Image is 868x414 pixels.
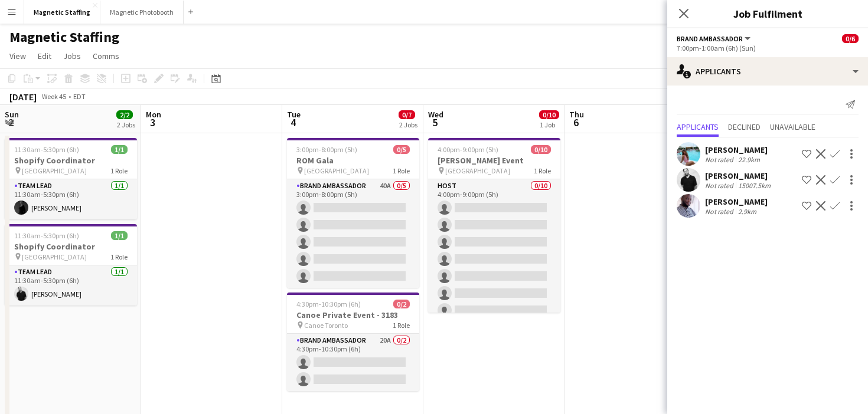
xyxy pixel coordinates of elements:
a: Jobs [58,48,86,64]
span: Declined [728,123,761,131]
span: 1/1 [111,145,128,154]
h3: Shopify Coordinator [5,241,137,252]
span: 2/2 [116,110,133,119]
app-job-card: 11:30am-5:30pm (6h)1/1Shopify Coordinator [GEOGRAPHIC_DATA]1 RoleTeam Lead1/111:30am-5:30pm (6h)[... [5,224,137,305]
span: [GEOGRAPHIC_DATA] [22,166,87,175]
div: EDT [73,92,86,101]
h3: [PERSON_NAME] Event [428,155,560,166]
div: Not rated [705,155,736,164]
span: Jobs [63,51,81,61]
span: 4 [285,116,301,129]
span: 1/1 [111,231,128,240]
span: [GEOGRAPHIC_DATA] [304,166,369,175]
span: 11:30am-5:30pm (6h) [14,145,79,154]
span: 0/5 [393,145,410,154]
div: 2 Jobs [399,120,417,129]
app-job-card: 3:00pm-8:00pm (5h)0/5ROM Gala [GEOGRAPHIC_DATA]1 RoleBrand Ambassador40A0/53:00pm-8:00pm (5h) [287,138,419,288]
div: [PERSON_NAME] [705,196,768,207]
div: [PERSON_NAME] [705,144,768,155]
div: 2.9km [736,207,759,216]
app-card-role: Team Lead1/111:30am-5:30pm (6h)[PERSON_NAME] [5,265,137,305]
button: Brand Ambassador [677,34,752,43]
span: Thu [569,109,584,120]
span: 6 [567,116,584,129]
span: 0/7 [399,110,415,119]
span: Sun [5,109,19,120]
app-job-card: 4:00pm-9:00pm (5h)0/10[PERSON_NAME] Event [GEOGRAPHIC_DATA]1 RoleHost0/104:00pm-9:00pm (5h) [428,138,560,313]
h3: Job Fulfilment [667,6,868,21]
span: 0/6 [842,34,859,43]
span: Applicants [677,123,719,131]
span: Unavailable [770,123,815,131]
span: 3:00pm-8:00pm (5h) [296,145,357,154]
div: Applicants [667,57,868,86]
a: Edit [33,48,56,64]
app-card-role: Brand Ambassador20A0/24:30pm-10:30pm (6h) [287,334,419,391]
app-card-role: Brand Ambassador40A0/53:00pm-8:00pm (5h) [287,179,419,288]
span: 1 Role [393,166,410,175]
div: 1 Job [540,120,559,129]
span: 0/10 [539,110,559,119]
span: 0/2 [393,300,410,308]
span: Week 45 [39,92,68,101]
span: Edit [38,51,51,61]
h3: Canoe Private Event - 3183 [287,310,419,320]
span: 0/10 [531,145,551,154]
h3: Shopify Coordinator [5,155,137,166]
span: 4:30pm-10:30pm (6h) [296,300,361,308]
div: 7:00pm-1:00am (6h) (Sun) [677,44,859,52]
a: View [5,48,31,64]
span: 5 [426,116,443,129]
span: [GEOGRAPHIC_DATA] [445,166,510,175]
span: 2 [3,116,19,129]
span: 1 Role [534,166,551,175]
span: Tue [287,109,301,120]
h3: ROM Gala [287,155,419,166]
span: Canoe Toronto [304,321,348,330]
span: Mon [146,109,161,120]
div: [PERSON_NAME] [705,170,773,181]
div: Not rated [705,207,736,216]
span: 1 Role [393,321,410,330]
app-card-role: Team Lead1/111:30am-5:30pm (6h)[PERSON_NAME] [5,179,137,219]
span: 1 Role [110,252,128,261]
app-card-role: Host0/104:00pm-9:00pm (5h) [428,179,560,373]
div: 15007.5km [736,181,773,190]
h1: Magnetic Staffing [9,28,119,46]
button: Magnetic Photobooth [100,1,184,24]
div: Not rated [705,181,736,190]
button: Magnetic Staffing [24,1,100,24]
span: [GEOGRAPHIC_DATA] [22,252,87,261]
a: Comms [88,48,124,64]
div: 2 Jobs [117,120,135,129]
span: View [9,51,26,61]
span: Wed [428,109,443,120]
span: 3 [144,116,161,129]
span: Comms [93,51,119,61]
span: 4:00pm-9:00pm (5h) [438,145,498,154]
app-job-card: 4:30pm-10:30pm (6h)0/2Canoe Private Event - 3183 Canoe Toronto1 RoleBrand Ambassador20A0/24:30pm-... [287,293,419,391]
span: 11:30am-5:30pm (6h) [14,231,79,240]
div: 22.9km [736,155,762,164]
span: 1 Role [110,166,128,175]
span: Brand Ambassador [677,34,743,43]
div: [DATE] [9,91,37,103]
app-job-card: 11:30am-5:30pm (6h)1/1Shopify Coordinator [GEOGRAPHIC_DATA]1 RoleTeam Lead1/111:30am-5:30pm (6h)[... [5,138,137,219]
